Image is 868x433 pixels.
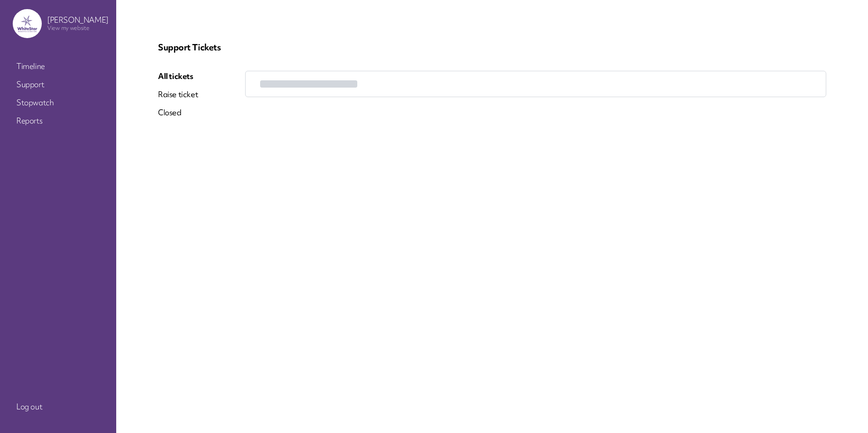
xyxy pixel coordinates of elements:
a: Support [13,76,104,93]
a: Closed [158,107,198,118]
a: Reports [13,113,104,129]
a: Timeline [13,58,104,74]
a: Raise ticket [158,89,198,100]
a: View my website [47,24,89,32]
a: Log out [13,399,104,415]
p: Support Tickets [158,42,826,53]
a: All tickets [158,71,198,82]
a: Stopwatch [13,94,104,111]
p: [PERSON_NAME] [47,15,108,25]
